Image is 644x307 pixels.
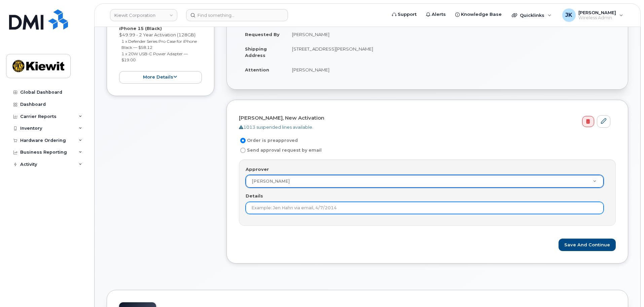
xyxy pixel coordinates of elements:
[565,11,572,19] span: JK
[119,71,202,84] button: more details
[240,138,246,143] input: Order is preapproved
[286,27,616,42] td: [PERSON_NAME]
[246,193,263,199] label: Details
[246,202,604,214] input: Example: Jen Hahn via email, 4/7/2014
[121,51,188,63] small: 1 x 20W USB-C Power Adapter — $19.00
[252,179,290,184] span: Jennifer Krussel
[559,239,616,251] button: Save and Continue
[119,26,162,31] strong: iPhone 15 (Black)
[119,13,202,83] div: [PERSON_NAME] $49.99 - 2 Year Activation (128GB)
[245,46,267,58] strong: Shipping Address
[398,11,417,18] span: Support
[387,8,421,21] a: Support
[239,146,322,154] label: Send approval request by email
[451,8,506,21] a: Knowledge Base
[121,39,197,50] small: 1 x Defender Series Pro Case for iPhone Black — $58.12
[240,148,246,153] input: Send approval request by email
[246,175,603,187] a: [PERSON_NAME]
[245,32,280,37] strong: Requested By
[507,8,556,22] div: Quicklinks
[558,8,628,22] div: Jamie Krussel
[245,67,269,72] strong: Attention
[286,62,616,77] td: [PERSON_NAME]
[520,12,544,18] span: Quicklinks
[461,11,502,18] span: Knowledge Base
[239,115,610,121] h4: [PERSON_NAME], New Activation
[578,15,616,21] span: Wireless Admin
[286,41,616,62] td: [STREET_ADDRESS][PERSON_NAME]
[239,136,298,145] label: Order is preapproved
[246,166,269,173] label: Approver
[239,124,610,130] div: 1013 suspended lines available.
[110,9,177,21] a: Kiewit Corporation
[186,9,288,21] input: Find something...
[421,8,451,21] a: Alerts
[578,10,616,15] span: [PERSON_NAME]
[432,11,446,18] span: Alerts
[615,278,639,302] iframe: Messenger Launcher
